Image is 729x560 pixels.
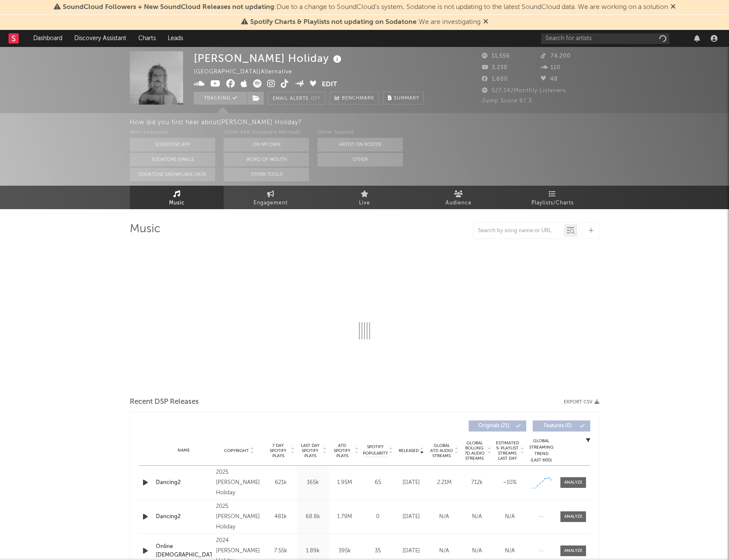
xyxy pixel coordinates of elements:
[331,443,353,458] span: ATD Spotify Plays
[397,478,426,487] div: [DATE]
[541,65,560,70] span: 110
[299,443,321,458] span: Last Day Spotify Plays
[411,186,505,209] a: Audience
[132,30,162,47] a: Charts
[399,448,419,453] span: Released
[541,53,571,59] span: 74,200
[224,128,309,138] div: Other A&R Discovery Methods
[224,448,249,453] span: Copyright
[564,400,599,405] button: Export CSV
[430,443,453,458] span: Global ATD Audio Streams
[541,76,558,82] span: 48
[311,96,321,101] em: Off
[318,186,411,209] a: Live
[224,153,309,166] button: Word Of Mouth
[194,51,344,65] div: [PERSON_NAME] Holiday
[156,513,212,521] a: Dancing2
[541,33,669,44] input: Search for artists
[299,478,327,487] div: 165k
[331,513,359,521] div: 1.79M
[496,513,524,521] div: N/A
[254,198,288,208] span: Engagement
[299,513,327,521] div: 68.8k
[397,547,426,555] div: [DATE]
[446,198,472,208] span: Audience
[318,153,403,166] button: Other
[130,128,215,138] div: With Sodatone
[216,502,262,532] div: 2025 [PERSON_NAME] Holiday
[68,30,132,47] a: Discovery Assistant
[156,478,212,487] a: Dancing2
[363,547,393,555] div: 35
[224,138,309,152] button: On My Own
[267,513,295,521] div: 481k
[363,513,393,521] div: 0
[482,88,566,93] span: 527,142 Monthly Listeners
[397,513,426,521] div: [DATE]
[538,423,577,429] span: Features ( 0 )
[130,117,729,128] div: How did you first hear about [PERSON_NAME] Holiday ?
[267,478,295,487] div: 621k
[63,4,668,11] span: : Due to a change to SoundCloud's system, Sodatone is not updating to the latest SoundCloud data....
[505,186,599,209] a: Playlists/Charts
[169,198,185,208] span: Music
[156,447,212,454] div: Name
[528,438,554,464] div: Global Streaming Trend (Last 60D)
[496,478,524,487] div: ~ 10 %
[482,65,507,70] span: 3,230
[474,423,513,429] span: Originals ( 21 )
[469,420,526,432] button: Originals(21)
[63,4,274,11] span: SoundCloud Followers + New SoundCloud Releases not updating
[430,513,458,521] div: N/A
[463,440,486,461] span: Global Rolling 7D Audio Streams
[671,4,676,11] span: Dismiss
[533,420,590,432] button: Features(0)
[250,19,417,26] span: Spotify Charts & Playlists not updating on Sodatone
[342,93,374,104] span: Benchmark
[318,128,403,138] div: Other Sources
[496,547,524,555] div: N/A
[322,79,337,90] button: Edit
[359,198,370,208] span: Live
[496,440,519,461] span: Estimated % Playlist Streams Last Day
[531,198,574,208] span: Playlists/Charts
[267,547,295,555] div: 7.55k
[250,19,481,26] span: : We are investigating
[430,478,458,487] div: 2.21M
[363,478,393,487] div: 65
[363,444,388,457] span: Spotify Popularity
[130,138,215,152] button: Sodatone App
[463,478,491,487] div: 712k
[130,153,215,166] button: Sodatone Emails
[482,53,510,59] span: 11,556
[330,92,379,105] a: Benchmark
[483,19,488,26] span: Dismiss
[267,443,289,458] span: 7 Day Spotify Plays
[394,96,419,101] span: Summary
[216,467,262,498] div: 2025 [PERSON_NAME] Holiday
[224,168,309,181] button: Other Tools
[194,67,302,77] div: [GEOGRAPHIC_DATA] | Alternative
[27,30,68,47] a: Dashboard
[474,227,564,234] input: Search by song name or URL
[130,168,215,181] button: Sodatone Snowflake Data
[463,513,491,521] div: N/A
[130,186,224,209] a: Music
[162,30,189,47] a: Leads
[463,547,491,555] div: N/A
[482,76,508,82] span: 1,600
[268,92,326,105] button: Email AlertsOff
[224,186,318,209] a: Engagement
[318,138,403,152] button: Artist on Roster
[194,92,247,105] button: Tracking
[156,542,212,559] a: Online [DEMOGRAPHIC_DATA]
[130,397,199,407] span: Recent DSP Releases
[331,478,359,487] div: 1.95M
[383,92,424,105] button: Summary
[331,547,359,555] div: 395k
[482,98,532,104] span: Jump Score: 87.3
[299,547,327,555] div: 1.89k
